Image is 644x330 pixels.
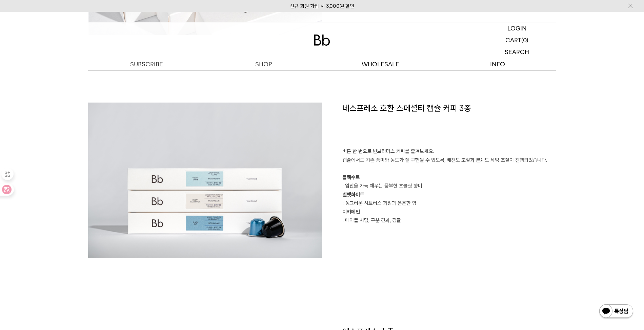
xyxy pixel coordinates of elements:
[478,34,556,46] a: CART (0)
[205,58,322,70] a: SHOP
[342,103,556,141] h1: 네스프레소 호환 스페셜티 캡슐 커피 3종
[342,174,360,180] b: 블랙수트
[505,46,529,58] p: SEARCH
[88,58,205,70] a: SUBSCRIBE
[342,192,364,198] b: 벨벳화이트
[439,58,556,70] p: INFO
[314,35,330,46] img: 로고
[88,103,322,258] img: 77d22434ccd1bd5c32baa709fca40f80_180325.jpg
[521,34,528,46] p: (0)
[342,209,360,215] b: 디카페인
[507,22,527,34] p: LOGIN
[599,304,634,320] img: 카카오톡 채널 1:1 채팅 버튼
[342,147,556,225] p: 버튼 한 번으로 빈브라더스 커피를 즐겨보세요. 캡슐에서도 기존 풍미와 농도가 잘 구현될 수 있도록, 배전도 조절과 분쇄도 세팅 조절이 진행되었습니다. : 입안을 가득 채우는 ...
[505,34,521,46] p: CART
[322,58,439,70] p: WHOLESALE
[290,3,354,9] a: 신규 회원 가입 시 3,000원 할인
[478,22,556,34] a: LOGIN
